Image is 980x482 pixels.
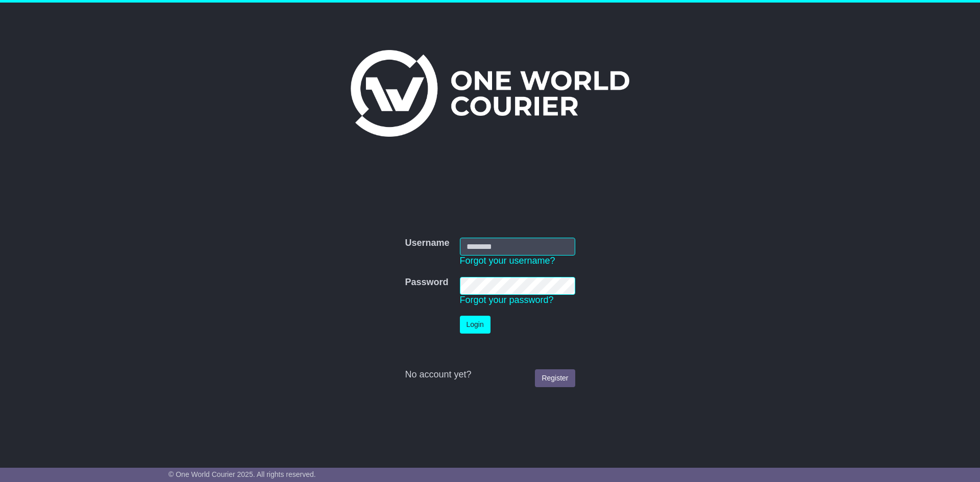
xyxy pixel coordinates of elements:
a: Forgot your username? [460,256,555,266]
label: Username [405,238,449,249]
img: One World [351,50,629,137]
button: Login [460,316,491,334]
a: Register [535,369,575,387]
div: No account yet? [405,369,575,380]
span: © One World Courier 2025. All rights reserved. [168,470,316,478]
label: Password [405,277,448,288]
a: Forgot your password? [460,295,554,305]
